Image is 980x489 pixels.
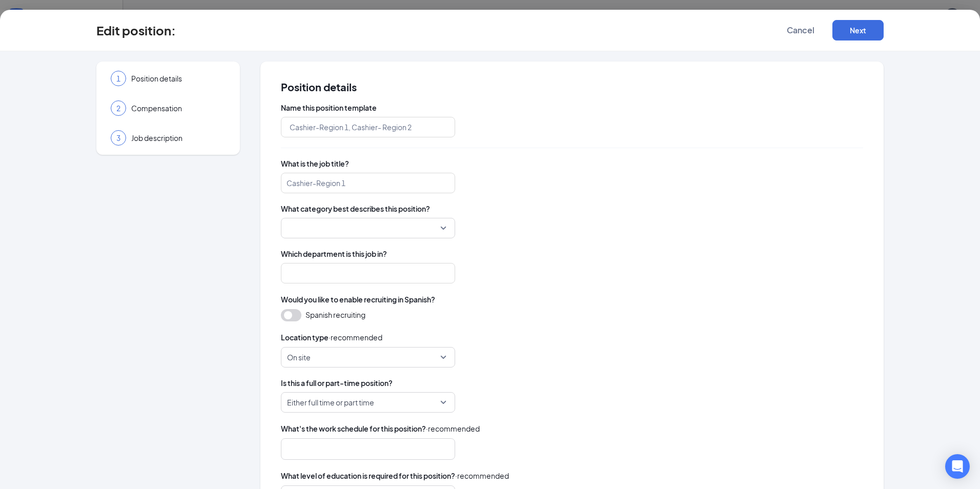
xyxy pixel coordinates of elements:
span: Would you like to enable recruiting in Spanish? [281,294,435,305]
input: Cashier-Region 1, Cashier- Region 2 [281,117,455,137]
span: What's the work schedule for this position? [281,423,426,434]
span: Position details [131,73,226,84]
span: Either full time or part time [287,393,374,412]
span: Compensation [131,103,226,113]
span: What level of education is required for this position? [281,470,455,481]
span: Is this a full or part-time position? [281,378,863,388]
span: Position details [281,82,863,92]
span: · recommended [455,470,509,481]
span: 3 [116,133,120,143]
span: · recommended [329,332,382,343]
button: Next [832,20,884,40]
span: On site [287,348,311,367]
span: Spanish recruiting [305,309,365,320]
span: · recommended [426,423,480,434]
span: 2 [116,103,120,113]
span: Location type [281,332,329,343]
div: Open Intercom Messenger [945,454,970,479]
span: Cancel [787,25,814,35]
h3: Edit position : [96,22,176,39]
span: What category best describes this position? [281,203,863,214]
span: Name this position template [281,103,863,113]
span: Which department is this job in? [281,249,863,259]
span: What is the job title? [281,158,863,169]
span: 1 [116,73,120,84]
span: Job description [131,133,226,143]
button: Cancel [775,20,826,40]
